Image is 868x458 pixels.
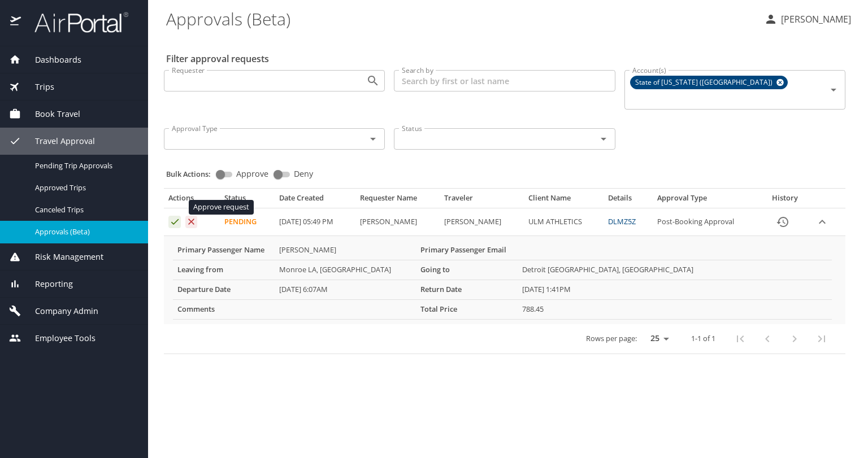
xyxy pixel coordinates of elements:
[185,216,198,228] button: Deny request
[416,241,518,260] th: Primary Passenger Email
[236,170,268,178] span: Approve
[220,193,274,208] th: Status
[365,73,381,89] button: Open
[518,280,832,299] td: [DATE] 1:41PM
[173,260,275,280] th: Leaving from
[173,280,275,299] th: Departure Date
[596,131,611,147] button: Open
[365,131,381,147] button: Open
[275,241,416,260] td: [PERSON_NAME]
[22,11,128,33] img: airportal-logo.png
[524,208,604,236] td: ULM ATHLETICS
[35,204,134,215] span: Canceled Trips
[21,278,73,290] span: Reporting
[35,160,134,171] span: Pending Trip Approvals
[769,208,796,235] button: History
[355,193,440,208] th: Requester Name
[10,11,22,33] img: icon-airportal.png
[35,182,134,193] span: Approved Trips
[275,193,355,208] th: Date Created
[440,208,524,236] td: [PERSON_NAME]
[164,193,220,208] th: Actions
[631,77,779,89] span: State of [US_STATE] ([GEOGRAPHIC_DATA])
[21,81,54,93] span: Trips
[21,54,81,66] span: Dashboards
[814,213,831,230] button: expand row
[166,169,220,179] p: Bulk Actions:
[416,260,518,280] th: Going to
[440,193,524,208] th: Traveler
[173,241,275,260] th: Primary Passenger Name
[630,76,788,89] div: State of [US_STATE] ([GEOGRAPHIC_DATA])
[778,12,851,26] p: [PERSON_NAME]
[355,208,440,236] td: [PERSON_NAME]
[759,9,856,29] button: [PERSON_NAME]
[21,305,98,317] span: Company Admin
[518,299,832,319] td: 788.45
[394,70,615,91] input: Search by first or last name
[164,193,845,354] table: Approval table
[220,208,274,236] td: Pending
[586,335,637,342] p: Rows per page:
[608,216,636,226] a: DLMZ5Z
[275,280,416,299] td: [DATE] 6:07AM
[524,193,604,208] th: Client Name
[653,193,761,208] th: Approval Type
[275,260,416,280] td: Monroe LA, [GEOGRAPHIC_DATA]
[691,335,715,342] p: 1-1 of 1
[416,280,518,299] th: Return Date
[518,260,832,280] td: Detroit [GEOGRAPHIC_DATA], [GEOGRAPHIC_DATA]
[166,1,755,36] h1: Approvals (Beta)
[21,135,95,147] span: Travel Approval
[294,170,313,178] span: Deny
[416,299,518,319] th: Total Price
[604,193,653,208] th: Details
[166,50,269,68] h2: Filter approval requests
[826,82,841,98] button: Open
[21,108,80,120] span: Book Travel
[35,226,134,237] span: Approvals (Beta)
[21,251,103,263] span: Risk Management
[21,332,96,344] span: Employee Tools
[761,193,809,208] th: History
[275,208,355,236] td: [DATE] 05:49 PM
[173,241,832,320] table: More info for approvals
[173,299,275,319] th: Comments
[641,330,673,347] select: rows per page
[653,208,761,236] td: Post-Booking Approval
